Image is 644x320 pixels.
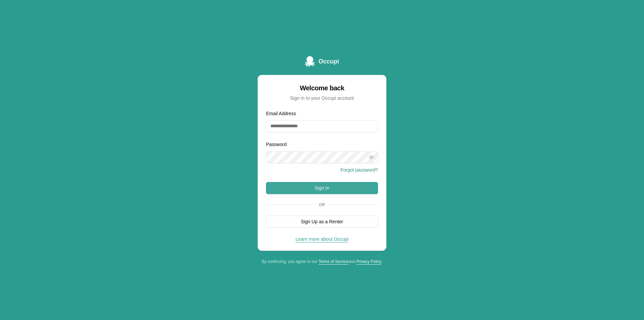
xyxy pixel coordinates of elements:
[266,142,286,147] label: Password
[266,95,378,101] div: Sign in to your Occupi account
[319,259,348,264] a: Terms of Service
[305,56,339,67] a: Occupi
[266,111,296,116] label: Email Address
[318,57,339,66] span: Occupi
[316,202,328,208] span: Or
[266,216,378,228] button: Sign Up as a Renter
[340,167,378,173] button: Forgot password?
[266,83,378,93] div: Welcome back
[258,259,386,264] div: By continuing, you agree to our and .
[296,236,348,242] a: Learn more about Occupi
[356,259,381,264] a: Privacy Policy
[266,182,378,194] button: Sign In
